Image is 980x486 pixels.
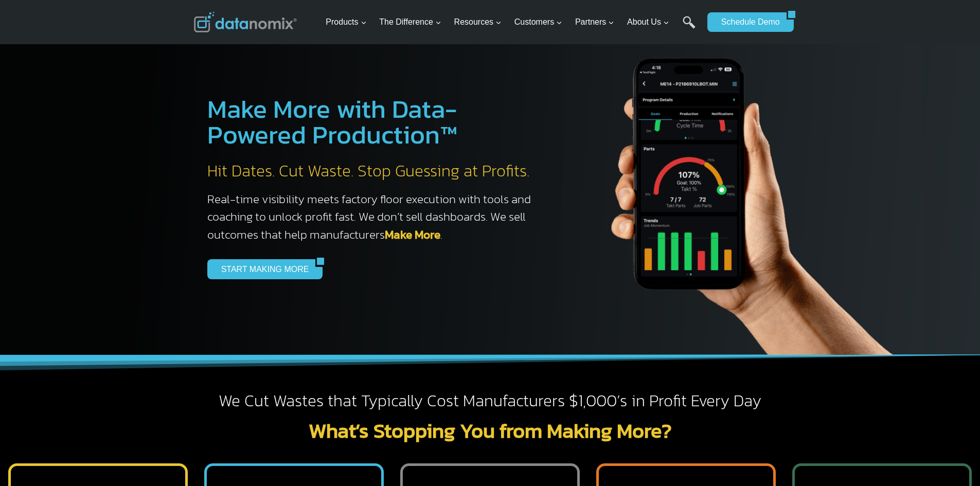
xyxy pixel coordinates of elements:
[627,15,669,29] span: About Us
[207,190,542,244] h3: Real-time visibility meets factory floor execution with tools and coaching to unlock profit fast....
[326,15,366,29] span: Products
[322,6,702,39] nav: Primary Navigation
[379,15,441,29] span: The Difference
[385,226,440,243] a: Make More
[575,15,614,29] span: Partners
[194,420,787,441] h2: What’s Stopping You from Making More?
[683,16,696,39] a: Search
[707,12,787,32] a: Schedule Demo
[562,21,922,355] img: The Datanoix Mobile App available on Android and iOS Devices
[207,96,542,148] h1: Make More with Data-Powered Production™
[5,304,170,481] iframe: Popup CTA
[454,15,502,29] span: Resources
[207,259,316,279] a: START MAKING MORE
[194,12,297,32] img: Datanomix
[514,15,562,29] span: Customers
[194,390,787,412] h2: We Cut Wastes that Typically Cost Manufacturers $1,000’s in Profit Every Day
[207,160,542,182] h2: Hit Dates. Cut Waste. Stop Guessing at Profits.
